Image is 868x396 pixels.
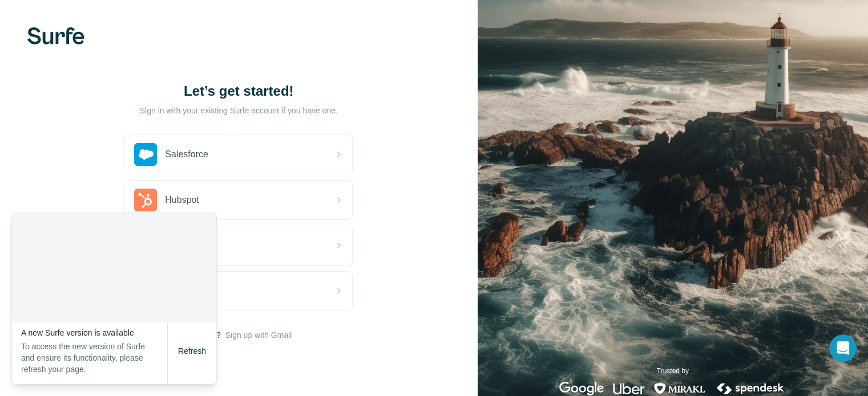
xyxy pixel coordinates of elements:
h1: Let’s get started! [124,82,353,100]
img: salesforce's logo [134,143,157,166]
img: hubspot's logo [134,189,157,211]
img: Surfe's logo [27,27,84,44]
span: Hubspot [165,193,199,207]
p: Sign in with your existing Surfe account if you have one. [140,105,338,116]
img: spendesk's logo [715,382,786,395]
img: google's logo [559,382,604,395]
span: Salesforce [165,148,208,161]
button: Refresh [170,341,214,361]
span: Refresh [178,346,206,356]
p: Trusted by [657,366,689,376]
p: To access the new version of Surfe and ensure its functionality, please refresh your page. [21,341,167,375]
span: No CRM? [185,329,220,341]
p: A new Surfe version is available [21,327,167,338]
img: mirakl's logo [653,382,706,395]
img: uber's logo [613,382,644,395]
button: Sign up with Gmail [225,329,292,341]
div: Open Intercom Messenger [829,334,857,362]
